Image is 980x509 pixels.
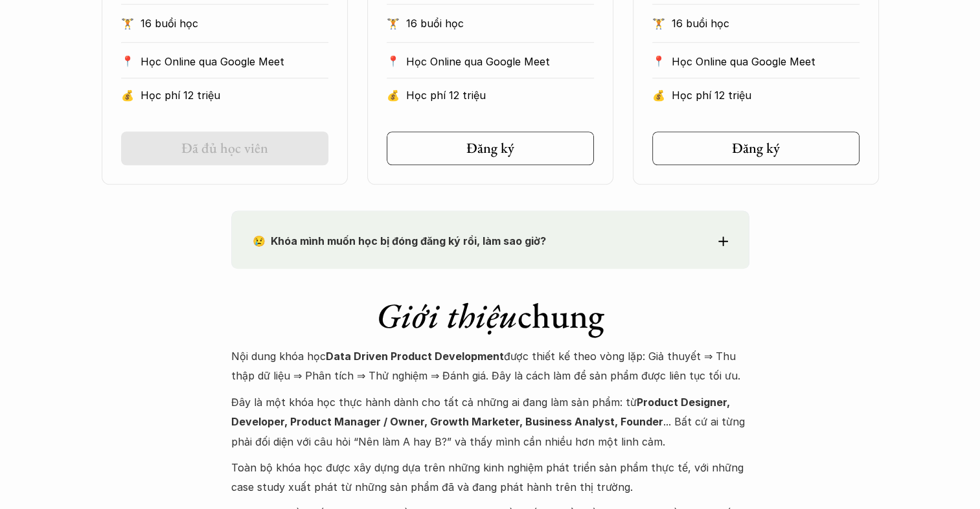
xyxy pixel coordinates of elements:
[141,14,328,33] p: 16 buổi học
[141,52,328,71] p: Học Online qua Google Meet
[672,85,860,105] p: Học phí 12 triệu
[387,131,594,165] a: Đăng ký
[672,52,860,71] p: Học Online qua Google Meet
[406,52,594,71] p: Học Online qua Google Meet
[231,392,749,451] p: Đây là một khóa học thực hành dành cho tất cả những ai đang làm sản phẩm: từ ... Bất cứ ai từng p...
[652,14,665,33] p: 🏋️
[652,85,665,105] p: 💰
[652,55,665,67] p: 📍
[406,85,594,105] p: Học phí 12 triệu
[376,293,518,338] em: Giới thiệu
[181,140,268,157] h5: Đã đủ học viên
[406,14,594,33] p: 16 buổi học
[387,85,400,105] p: 💰
[141,85,328,105] p: Học phí 12 triệu
[672,14,860,33] p: 16 buổi học
[387,55,400,67] p: 📍
[326,350,504,363] strong: Data Driven Product Development
[231,346,749,386] p: Nội dung khóa học được thiết kế theo vòng lặp: Giả thuyết ⇒ Thu thập dữ liệu ⇒ Phân tích ⇒ Thử ng...
[121,55,134,67] p: 📍
[652,131,860,165] a: Đăng ký
[121,85,134,105] p: 💰
[231,458,749,497] p: Toàn bộ khóa học được xây dựng dựa trên những kinh nghiệm phát triển sản phẩm thực tế, với những ...
[121,14,134,33] p: 🏋️
[466,140,514,157] h5: Đăng ký
[387,14,400,33] p: 🏋️
[732,140,780,157] h5: Đăng ký
[231,295,749,337] h1: chung
[253,234,546,247] strong: 😢 Khóa mình muốn học bị đóng đăng ký rồi, làm sao giờ?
